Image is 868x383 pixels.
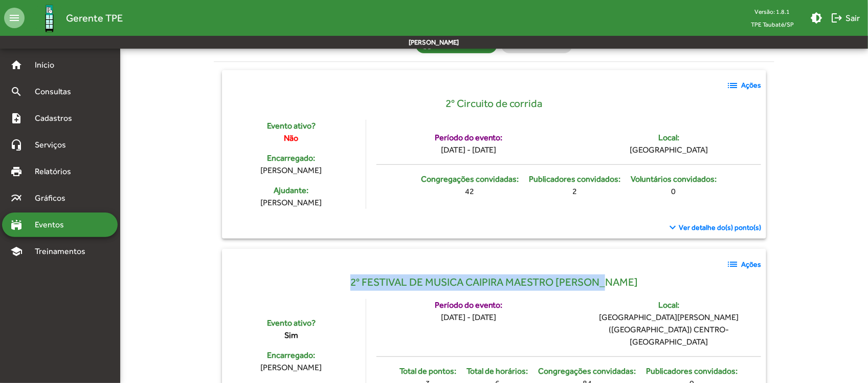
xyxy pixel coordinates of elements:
[29,86,84,98] span: Consultas
[435,132,503,144] div: Período do evento:
[441,311,497,324] div: [DATE] - [DATE]
[726,79,739,92] mat-icon: list
[529,173,620,185] div: Publicadores convidados:
[658,299,679,311] div: Local:
[658,132,679,144] div: Local:
[421,185,519,198] div: 42
[29,245,98,258] span: Treinamentos
[446,96,543,112] span: 2° Circuito de corrida
[4,8,25,28] mat-icon: menu
[810,12,822,24] mat-icon: brightness_medium
[827,9,864,27] button: Sair
[10,59,23,71] mat-icon: home
[10,245,23,258] mat-icon: school
[10,192,23,204] mat-icon: multiline_chart
[10,219,23,231] mat-icon: stadium
[29,59,69,71] span: Início
[29,219,78,231] span: Eventos
[538,365,636,377] div: Congregações convidadas:
[350,274,638,291] span: 2° FESTIVAL DE MUSICA CAIPIRA MAESTRO [PERSON_NAME]
[29,192,79,204] span: Gráficos
[10,165,23,178] mat-icon: print
[227,132,355,144] div: Não
[630,144,708,156] div: [GEOGRAPHIC_DATA]
[831,12,843,24] mat-icon: logout
[10,112,23,124] mat-icon: note_add
[29,165,84,178] span: Relatórios
[10,139,23,151] mat-icon: headset_mic
[10,86,23,98] mat-icon: search
[831,9,860,27] span: Sair
[421,173,519,185] div: Congregações convidadas:
[33,2,66,35] img: Logo
[529,185,620,198] div: 2
[29,112,85,124] span: Cadastros
[227,349,355,361] div: Encarregado:
[743,5,802,18] div: Versão: 1.8.1
[435,299,503,311] div: Período do evento:
[399,365,456,377] div: Total de pontos:
[741,80,761,91] strong: Ações
[679,222,761,233] span: Ver detalhe do(s) ponto(s)
[227,197,355,209] div: [PERSON_NAME]
[631,185,717,198] div: 0
[25,2,123,35] a: Gerente TPE
[741,259,761,270] strong: Ações
[29,139,80,151] span: Serviços
[743,18,802,31] span: TPE Taubaté/SP
[576,311,761,348] div: [GEOGRAPHIC_DATA][PERSON_NAME] ([GEOGRAPHIC_DATA]) CENTRO- [GEOGRAPHIC_DATA]
[466,365,528,377] div: Total de horários:
[631,173,717,185] div: Voluntários convidados:
[227,184,355,197] div: Ajudante:
[227,120,355,132] div: Evento ativo?
[227,329,355,342] div: Sim
[227,317,355,329] div: Evento ativo?
[726,258,739,270] mat-icon: list
[646,365,738,377] div: Publicadores convidados:
[227,152,355,164] div: Encarregado:
[227,164,355,177] div: [PERSON_NAME]
[666,221,679,233] mat-icon: keyboard_arrow_down
[66,10,123,26] span: Gerente TPE
[227,361,355,374] div: [PERSON_NAME]
[441,144,497,156] div: [DATE] - [DATE]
